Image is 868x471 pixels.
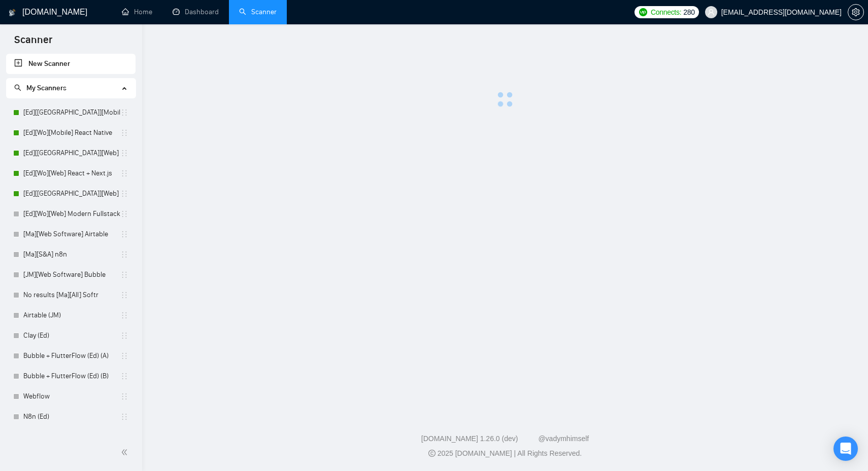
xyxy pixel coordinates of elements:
[120,433,128,441] span: holder
[683,7,694,18] span: 280
[9,5,16,21] img: logo
[120,271,128,279] span: holder
[120,352,128,360] span: holder
[23,184,120,204] a: [Ed][[GEOGRAPHIC_DATA]][Web] Modern Fullstack
[120,250,128,259] span: holder
[848,8,864,16] a: setting
[6,32,60,54] span: Scanner
[120,190,128,198] span: holder
[120,413,128,421] span: holder
[120,169,128,177] span: holder
[538,434,589,443] a: @vadymhimself
[14,84,21,91] span: search
[120,332,128,340] span: holder
[848,8,863,16] span: setting
[122,8,152,16] a: homeHome
[23,366,120,386] a: Bubble + FlutterFlow (Ed) (B)
[14,54,127,74] a: New Scanner
[23,143,120,163] a: [Ed][[GEOGRAPHIC_DATA]][Web] React + Next.js
[120,108,128,117] span: holder
[6,204,136,224] li: [Ed][Wo][Web] Modern Fullstack
[428,450,436,457] span: copyright
[6,325,136,346] li: Clay (Ed)
[121,447,131,457] span: double-left
[639,8,647,16] img: upwork-logo.png
[6,224,136,244] li: [Ma][Web Software] Airtable
[833,437,858,461] div: Open Intercom Messenger
[120,392,128,401] span: holder
[6,163,136,184] li: [Ed][Wo][Web] React + Next.js
[120,372,128,380] span: holder
[150,448,860,459] div: 2025 [DOMAIN_NAME] | All Rights Reserved.
[6,346,136,366] li: Bubble + FlutterFlow (Ed) (A)
[23,163,120,184] a: [Ed][Wo][Web] React + Next.js
[26,84,66,92] span: My Scanners
[23,427,120,447] a: Copy of [Ed][Wo][Mobile] React Native
[6,244,136,265] li: [Ma][S&A] n8n
[6,407,136,427] li: N8n (Ed)
[23,346,120,366] a: Bubble + FlutterFlow (Ed) (A)
[23,265,120,285] a: [JM][Web Software] Bubble
[14,84,66,92] span: My Scanners
[848,4,864,20] button: setting
[120,129,128,137] span: holder
[6,265,136,285] li: [JM][Web Software] Bubble
[6,123,136,143] li: [Ed][Wo][Mobile] React Native
[23,244,120,265] a: [Ma][S&A] n8n
[23,224,120,244] a: [Ma][Web Software] Airtable
[120,311,128,319] span: holder
[6,54,136,74] li: New Scanner
[23,204,120,224] a: [Ed][Wo][Web] Modern Fullstack
[23,102,120,123] a: [Ed][[GEOGRAPHIC_DATA]][Mobile] React Native
[120,149,128,157] span: holder
[6,427,136,447] li: Copy of [Ed][Wo][Mobile] React Native
[6,184,136,204] li: [Ed][US][Web] Modern Fullstack
[120,291,128,299] span: holder
[120,230,128,238] span: holder
[6,102,136,123] li: [Ed][US][Mobile] React Native
[173,8,219,16] a: dashboardDashboard
[708,9,715,16] span: user
[120,210,128,218] span: holder
[239,8,277,16] a: searchScanner
[23,407,120,427] a: N8n (Ed)
[6,285,136,305] li: No results [Ma][All] Softr
[421,434,518,443] a: [DOMAIN_NAME] 1.26.0 (dev)
[23,386,120,407] a: Webflow
[6,305,136,325] li: Airtable (JM)
[651,7,681,18] span: Connects:
[23,325,120,346] a: Clay (Ed)
[23,305,120,325] a: Airtable (JM)
[23,123,120,143] a: [Ed][Wo][Mobile] React Native
[6,366,136,386] li: Bubble + FlutterFlow (Ed) (B)
[6,143,136,163] li: [Ed][US][Web] React + Next.js
[6,386,136,407] li: Webflow
[23,285,120,305] a: No results [Ma][All] Softr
